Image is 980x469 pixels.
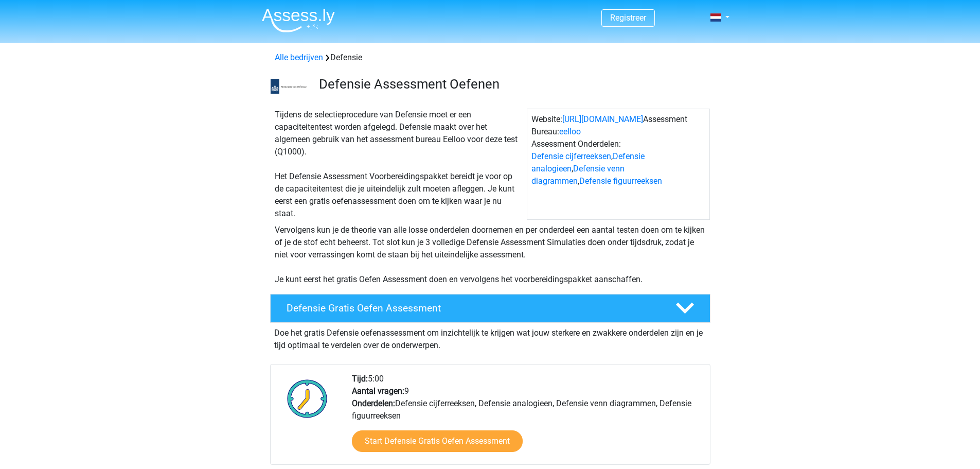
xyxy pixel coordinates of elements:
h3: Defensie Assessment Oefenen [319,76,702,92]
div: Doe het gratis Defensie oefenassessment om inzichtelijk te krijgen wat jouw sterkere en zwakkere ... [270,323,710,352]
a: Alle bedrijven [275,53,323,62]
a: eelloo [559,127,581,136]
a: [URL][DOMAIN_NAME] [562,114,643,124]
a: Defensie venn diagrammen [531,164,625,186]
a: Defensie cijferreeksen [531,151,611,161]
img: Assessly [262,8,335,32]
a: Defensie analogieen [531,151,645,173]
img: Klok [281,373,333,424]
div: Website: Assessment Bureau: Assessment Onderdelen: , , , [527,109,710,220]
div: Vervolgens kun je de theorie van alle losse onderdelen doornemen en per onderdeel een aantal test... [271,224,710,286]
a: Start Defensie Gratis Oefen Assessment [352,430,523,452]
a: Registreer [610,13,646,23]
a: Defensie figuurreeksen [579,176,662,186]
b: Tijd: [352,374,368,384]
a: Defensie Gratis Oefen Assessment [266,294,715,323]
div: 5:00 9 Defensie cijferreeksen, Defensie analogieen, Defensie venn diagrammen, Defensie figuurreeksen [344,373,709,464]
div: Defensie [271,51,710,64]
h4: Defensie Gratis Oefen Assessment [287,302,659,314]
b: Onderdelen: [352,398,395,408]
div: Tijdens de selectieprocedure van Defensie moet er een capaciteitentest worden afgelegd. Defensie ... [271,109,527,220]
b: Aantal vragen: [352,386,404,396]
